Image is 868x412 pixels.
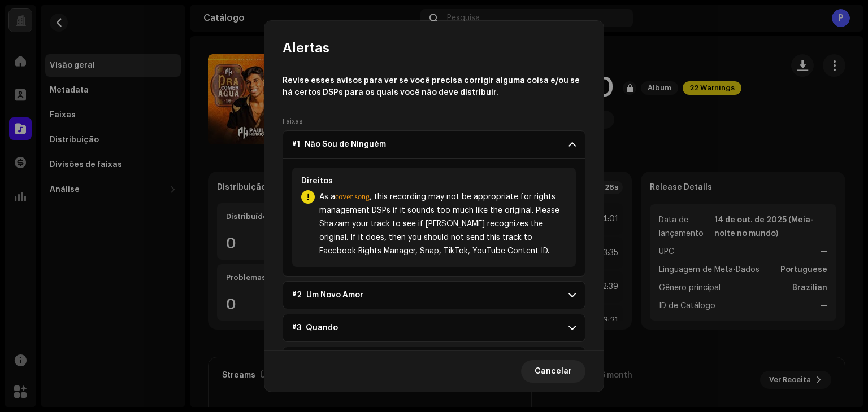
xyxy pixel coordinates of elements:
[283,281,585,309] p-accordion-header: #2 Um Novo Amor
[301,177,567,186] div: Direitos
[335,192,370,201] b: cover song
[292,323,338,332] span: #3 Quando
[283,39,329,57] span: Alertas
[283,159,585,277] p-accordion-content: #1 Não Sou de Ninguém
[292,291,363,300] span: #2 Um Novo Amor
[283,314,585,342] p-accordion-header: #3 Quando
[283,130,585,159] p-accordion-header: #1 Não Sou de Ninguém
[283,117,302,126] label: Faixas
[283,75,585,99] p: Revise esses avisos para ver se você precisa corrigir alguma coisa e/ou se há certos DSPs para os...
[292,140,386,149] span: #1 Não Sou de Ninguém
[319,190,567,258] span: As a , this recording may not be appropriate for rights management DSPs if it sounds too much lik...
[535,360,572,383] span: Cancelar
[521,360,585,383] button: Cancelar
[283,347,585,375] p-accordion-header: #4 Amor da Sua Cama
